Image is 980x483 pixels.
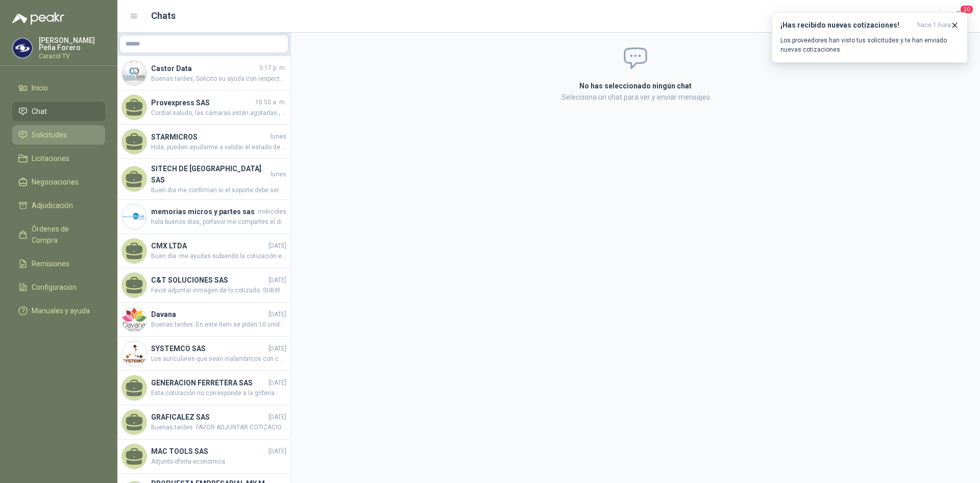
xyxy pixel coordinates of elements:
[268,275,286,285] span: [DATE]
[780,21,913,30] h3: ¡Has recibido nuevas cotizaciones!
[12,12,64,25] img: Logo peakr
[39,37,105,51] p: [PERSON_NAME] Peña Forero
[117,159,290,200] a: SITECH DE [GEOGRAPHIC_DATA] SASlunesBuen dia me confirman si el soporte debe ser marca Dairu o po...
[117,303,290,337] a: Company LogoDavana[DATE]Buenas tardes. En este ítem se piden 10 unidades, combinadas y/o alternat...
[271,132,286,142] span: lunes
[151,377,266,388] h4: GENERACION FERRETERA SAS
[151,186,286,195] span: Buen dia me confirman si el soporte debe ser marca Dairu o podemos cotizar las que tengamos dispo...
[117,405,290,440] a: GRAFICALEZ SAS[DATE]Buenas tardes. FAVOR ADJUNTAR COTIZACION EN SU FORMATO
[117,90,290,125] a: Provexpress SAS10:50 a. m.Cordial saludo, las cámaras están agotadas , llegan en 30 dias, hubo ,m...
[151,251,286,261] span: Buen dia. me ayudas subiendo la cotización en el formato de ustedes. Gracias
[151,74,286,84] span: Buenas tardes, Solicito su ayuda con respecto a la necesidad, Los ing. me preguntan para que aire...
[32,129,67,141] span: Solicitudes
[12,301,105,320] a: Manuales y ayuda
[151,163,268,186] h4: SITECH DE [GEOGRAPHIC_DATA] SAS
[917,21,951,30] span: hace 1 hora
[12,125,105,145] a: Solicitudes
[151,423,286,432] span: Buenas tardes. FAVOR ADJUNTAR COTIZACION EN SU FORMATO
[151,320,286,330] span: Buenas tardes. En este ítem se piden 10 unidades, combinadas y/o alternativa para entregar las 10...
[117,440,290,474] a: MAC TOOLS SAS[DATE]Adjunto oferta economica
[258,207,286,217] span: miércoles
[772,12,968,63] button: ¡Has recibido nuevas cotizaciones!hace 1 hora Los proveedores han visto tus solicitudes y te han ...
[151,108,286,118] span: Cordial saludo, las cámaras están agotadas , llegan en 30 dias, hubo ,mala información de parte d...
[12,219,105,250] a: Órdenes de Compra
[12,196,105,215] a: Adjudicación
[268,412,286,422] span: [DATE]
[259,63,286,73] span: 3:17 p. m.
[32,258,69,269] span: Remisiones
[12,172,105,192] a: Negociaciones
[151,274,266,286] h4: C&T SOLUCIONES SAS
[32,200,73,211] span: Adjudicación
[32,176,79,188] span: Negociaciones
[39,53,105,59] p: Caracol TV
[32,282,77,293] span: Configuración
[122,61,146,85] img: Company Logo
[122,341,146,366] img: Company Logo
[117,234,290,268] a: CMX LTDA[DATE]Buen dia. me ayudas subiendo la cotización en el formato de ustedes. Gracias
[151,217,286,227] span: hola buenos dias, porfavor me compartes el diseño . quedo super atenta
[151,9,176,23] h1: Chats
[117,56,290,90] a: Company LogoCastor Data3:17 p. m.Buenas tardes, Solicito su ayuda con respecto a la necesidad, Lo...
[457,91,814,103] p: Selecciona un chat para ver y enviar mensajes
[268,378,286,388] span: [DATE]
[151,240,266,251] h4: CMX LTDA
[117,371,290,405] a: GENERACION FERRETERA SAS[DATE]Esta cotización no corresponde a la grifería
[12,254,105,273] a: Remisiones
[151,411,266,423] h4: GRAFICALEZ SAS
[32,153,69,164] span: Licitaciones
[117,337,290,371] a: Company LogoSYSTEMCO SAS[DATE]Los auriculares que sean inalambricos con conexión a Bluetooth
[12,78,105,98] a: Inicio
[12,149,105,168] a: Licitaciones
[117,125,290,159] a: STARMICROSlunesHola, pueden ayudarme a validar el estado de entrega pedido 4510001845 por 5 MODEM...
[151,343,266,354] h4: SYSTEMCO SAS
[12,278,105,297] a: Configuración
[151,206,256,217] h4: memorias micros y partes sas
[122,204,146,229] img: Company Logo
[32,223,95,246] span: Órdenes de Compra
[151,354,286,364] span: Los auriculares que sean inalambricos con conexión a Bluetooth
[151,143,286,152] span: Hola, pueden ayudarme a validar el estado de entrega pedido 4510001845 por 5 MODEM 4G MW43TM LTE ...
[12,102,105,121] a: Chat
[117,200,290,234] a: Company Logomemorias micros y partes sasmiércoleshola buenos dias, porfavor me compartes el diseñ...
[13,38,32,58] img: Company Logo
[117,268,290,303] a: C&T SOLUCIONES SAS[DATE]Favor adjuntar inmagen de lo cotizado. SUBIR COTIZACION EN SU FORMATO
[151,97,253,108] h4: Provexpress SAS
[268,241,286,251] span: [DATE]
[151,457,286,467] span: Adjunto oferta economica
[268,310,286,319] span: [DATE]
[780,36,959,54] p: Los proveedores han visto tus solicitudes y te han enviado nuevas cotizaciones.
[151,388,286,398] span: Esta cotización no corresponde a la grifería
[268,447,286,456] span: [DATE]
[32,106,47,117] span: Chat
[960,5,974,14] span: 20
[255,98,286,107] span: 10:50 a. m.
[151,286,286,295] span: Favor adjuntar inmagen de lo cotizado. SUBIR COTIZACION EN SU FORMATO
[268,344,286,354] span: [DATE]
[271,170,286,179] span: lunes
[32,305,90,316] span: Manuales y ayuda
[151,63,257,74] h4: Castor Data
[457,80,814,91] h2: No has seleccionado ningún chat
[949,7,968,26] button: 20
[32,82,48,94] span: Inicio
[151,446,266,457] h4: MAC TOOLS SAS
[151,131,268,143] h4: STARMICROS
[151,309,266,320] h4: Davana
[122,307,146,332] img: Company Logo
